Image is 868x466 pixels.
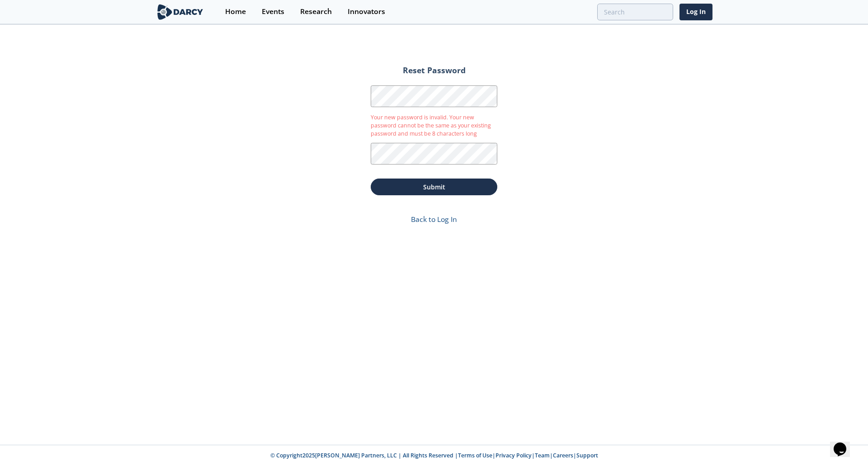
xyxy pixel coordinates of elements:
div: Research [300,8,332,15]
a: Back to Log In [411,214,457,224]
iframe: chat widget [830,430,859,457]
p: © Copyright 2025 [PERSON_NAME] Partners, LLC | All Rights Reserved | | | | | [99,452,769,460]
a: Team [535,452,550,459]
div: Events [262,8,284,15]
a: Support [576,452,598,459]
a: Terms of Use [458,452,492,459]
h2: Reset Password [371,66,497,81]
a: Careers [553,452,573,459]
input: Advanced Search [597,4,673,20]
div: Home [225,8,246,15]
a: Log In [679,4,712,20]
div: Innovators [348,8,385,15]
p: Your new password is invalid. Your new password cannot be the same as your existing password and ... [371,113,497,138]
a: Privacy Policy [495,452,532,459]
button: Submit [371,179,497,195]
img: logo-wide.svg [156,4,205,20]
